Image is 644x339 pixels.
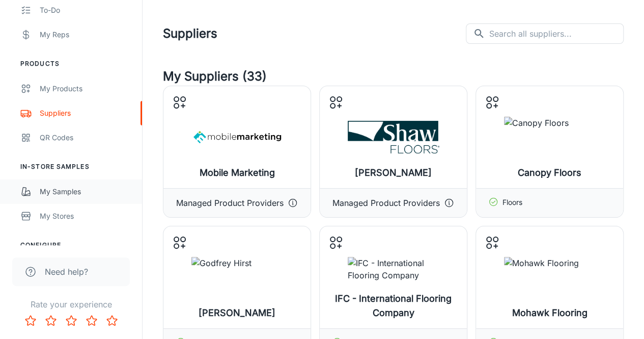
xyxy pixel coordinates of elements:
[8,298,134,310] p: Rate your experience
[502,197,522,209] p: Floors
[489,23,624,44] input: Search all suppliers...
[81,310,102,331] button: Rate 4 star
[332,197,440,209] p: Managed Product Providers
[191,117,283,158] img: Mobile Marketing
[45,266,88,278] span: Need help?
[200,166,275,180] h6: Mobile Marketing
[41,310,61,331] button: Rate 2 star
[163,67,624,86] h4: My Suppliers (33)
[102,310,122,331] button: Rate 5 star
[20,310,41,331] button: Rate 1 star
[40,5,132,16] div: To-do
[40,186,132,197] div: My Samples
[61,310,81,331] button: Rate 3 star
[176,197,284,209] p: Managed Product Providers
[163,24,217,43] h1: Suppliers
[40,108,132,119] div: Suppliers
[40,132,132,143] div: QR Codes
[40,211,132,222] div: My Stores
[355,166,432,180] h6: [PERSON_NAME]
[348,117,439,158] img: Shaw
[40,29,132,40] div: My Reps
[40,83,132,94] div: My Products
